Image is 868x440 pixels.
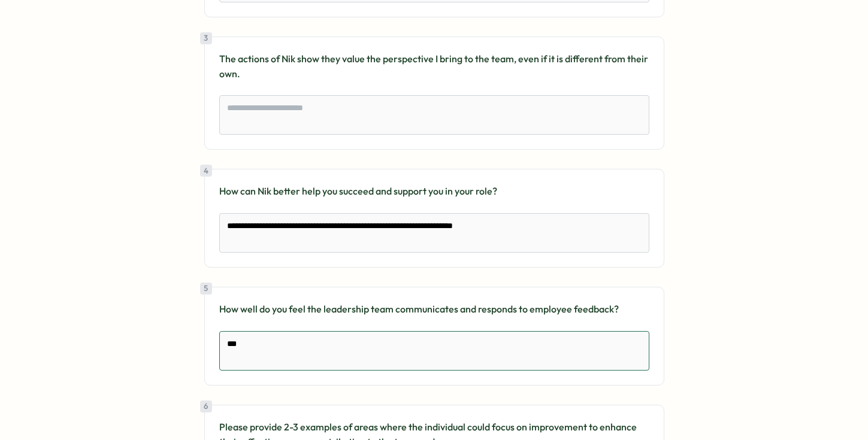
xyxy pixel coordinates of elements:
div: 6 [200,400,212,412]
p: How well do you feel the leadership team communicates and responds to employee feedback? [219,302,649,317]
p: How can Nik better help you succeed and support you in your role? [219,184,649,199]
p: The actions of Nik show they value the perspective I bring to the team, even if it is different f... [219,51,649,81]
div: 5 [200,283,212,295]
div: 4 [200,165,212,177]
div: 3 [200,32,212,44]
